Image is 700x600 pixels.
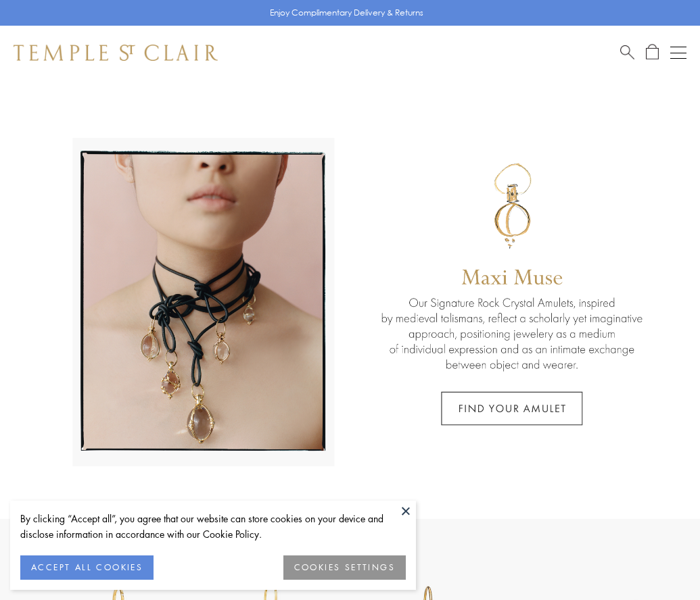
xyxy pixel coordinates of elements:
div: By clicking “Accept all”, you agree that our website can store cookies on your device and disclos... [20,511,406,542]
img: Temple St. Clair [14,45,218,61]
p: Enjoy Complimentary Delivery & Returns [270,6,423,20]
button: COOKIES SETTINGS [283,555,406,580]
button: ACCEPT ALL COOKIES [20,555,154,580]
button: Open navigation [670,45,686,61]
a: Search [620,44,634,61]
a: Open Shopping Bag [646,44,659,61]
